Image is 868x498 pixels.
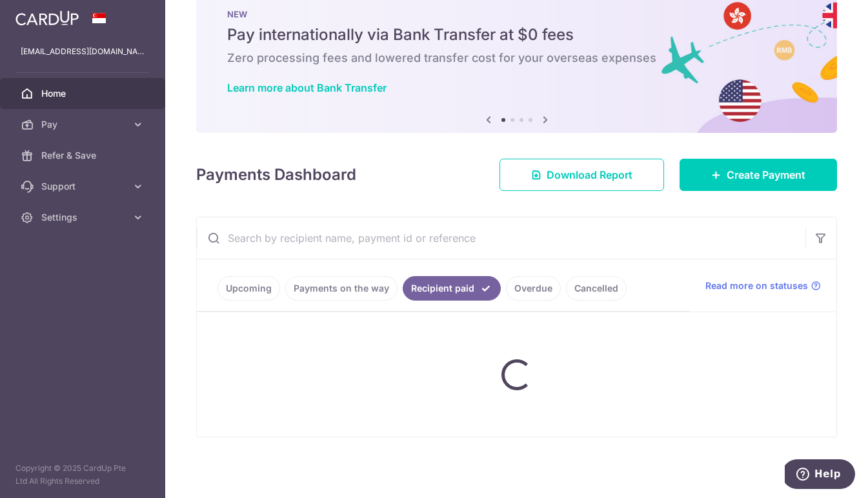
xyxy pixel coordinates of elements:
span: Download Report [547,167,632,183]
span: Home [41,87,126,100]
span: Refer & Save [41,149,126,162]
input: Search by recipient name, payment id or reference [197,217,805,259]
h5: Pay internationally via Bank Transfer at $0 fees [227,25,806,45]
a: Download Report [500,159,664,191]
span: Read more on statuses [705,279,808,292]
span: Settings [41,211,126,224]
iframe: Opens a widget where you can find more information [785,459,855,492]
span: Support [41,180,126,193]
a: Recipient paid [403,276,501,301]
h4: Payments Dashboard [196,163,356,186]
h6: Zero processing fees and lowered transfer cost for your overseas expenses [227,50,806,66]
span: Pay [41,118,126,131]
span: Create Payment [727,167,805,183]
p: NEW [227,9,806,19]
a: Read more on statuses [705,279,821,292]
a: Create Payment [680,159,837,191]
p: [EMAIL_ADDRESS][DOMAIN_NAME] [21,45,145,58]
img: CardUp [15,10,79,26]
a: Learn more about Bank Transfer [227,81,387,94]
